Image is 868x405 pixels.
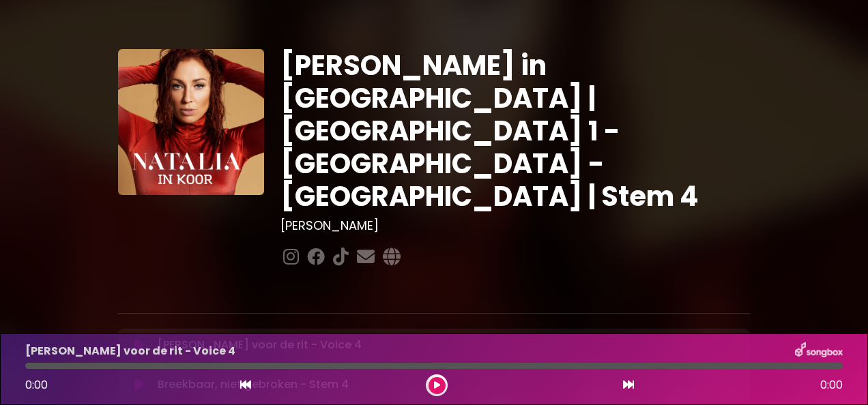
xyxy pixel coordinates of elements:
span: 0:00 [25,377,48,393]
img: songbox-logo-white.png [795,342,843,360]
p: [PERSON_NAME] voor de rit - Voice 4 [25,343,235,359]
span: 0:00 [820,377,843,393]
h3: [PERSON_NAME] [280,218,751,233]
h1: [PERSON_NAME] in [GEOGRAPHIC_DATA] | [GEOGRAPHIC_DATA] 1 - [GEOGRAPHIC_DATA] - [GEOGRAPHIC_DATA] ... [280,49,751,213]
img: YTVS25JmS9CLUqXqkEhs [118,49,264,195]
